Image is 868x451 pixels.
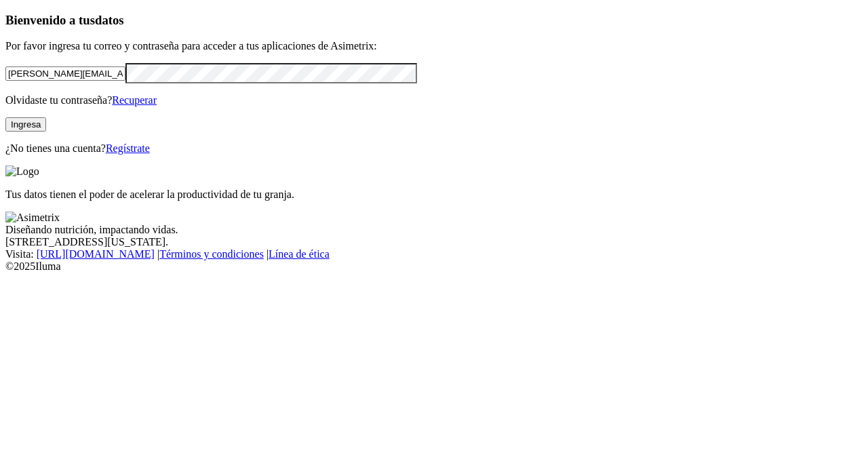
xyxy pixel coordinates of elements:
a: Recuperar [112,94,157,106]
p: ¿No tienes una cuenta? [5,142,863,155]
div: © 2025 Iluma [5,260,863,273]
img: Asimetrix [5,212,60,224]
a: Línea de ética [269,248,330,260]
input: Tu correo [5,66,125,81]
span: datos [95,13,124,27]
button: Ingresa [5,117,46,132]
a: Términos y condiciones [159,248,264,260]
h3: Bienvenido a tus [5,13,863,28]
div: Visita : | | [5,248,863,260]
p: Por favor ingresa tu correo y contraseña para acceder a tus aplicaciones de Asimetrix: [5,40,863,52]
div: Diseñando nutrición, impactando vidas. [5,224,863,236]
a: [URL][DOMAIN_NAME] [37,248,155,260]
img: Logo [5,165,39,178]
p: Olvidaste tu contraseña? [5,94,863,106]
a: Regístrate [106,142,150,154]
div: [STREET_ADDRESS][US_STATE]. [5,236,863,248]
p: Tus datos tienen el poder de acelerar la productividad de tu granja. [5,189,863,201]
